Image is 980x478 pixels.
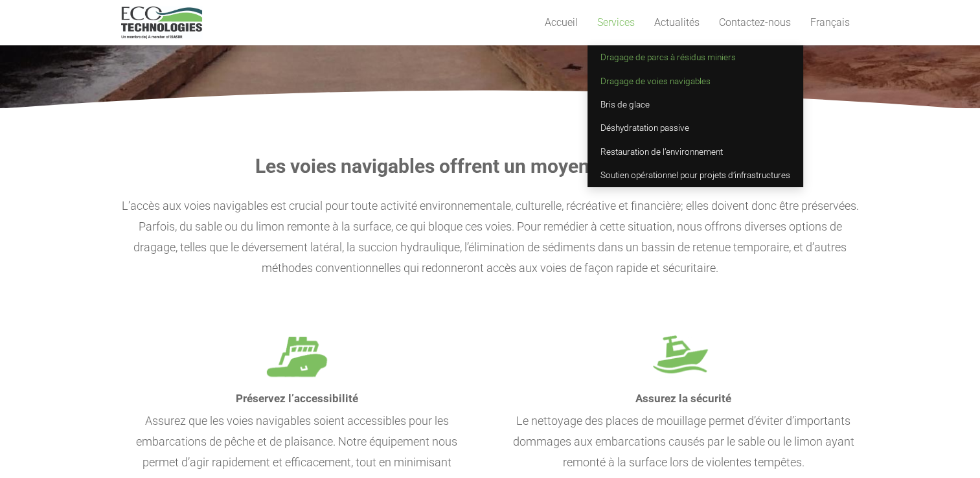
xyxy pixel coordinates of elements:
[121,196,860,279] p: L’accès aux voies navigables est crucial pour toute activité environnementale, culturelle, récréa...
[654,16,700,28] span: Actualités
[600,146,723,157] span: Restauration de l’environnement
[236,392,358,405] strong: Préservez l’accessibilité
[600,99,650,109] span: Bris de glace
[600,170,790,180] span: Soutien opérationnel pour projets d’infrastructures
[719,16,791,28] span: Contactez-nous
[635,392,731,405] strong: Assurez la sécurité
[587,69,803,92] a: Dragage de voies navigables
[508,411,860,473] p: Le nettoyage des places de mouillage permet d’éviter d’importants dommages aux embarcations causé...
[121,6,202,39] a: logo_EcoTech_ASDR_RGB
[587,140,803,163] a: Restauration de l’environnement
[587,45,803,69] a: Dragage de parcs à résidus miniers
[810,16,850,28] span: Français
[587,116,803,139] a: Déshydratation passive
[587,93,803,116] a: Bris de glace
[600,122,689,133] span: Déshydratation passive
[597,16,635,28] span: Services
[545,16,578,28] span: Accueil
[255,155,725,177] strong: Les voies navigables offrent un moyen de subsistance
[587,163,803,187] a: Soutien opérationnel pour projets d’infrastructures
[600,52,736,62] span: Dragage de parcs à résidus miniers
[600,76,711,86] span: Dragage de voies navigables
